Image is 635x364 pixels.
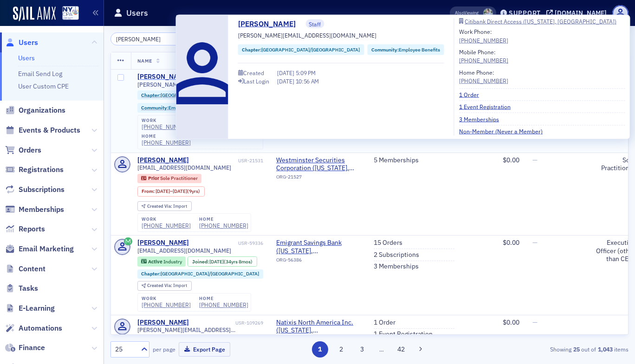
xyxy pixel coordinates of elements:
a: Prior Sole Practitioner [141,175,197,181]
span: $0.00 [503,318,519,326]
a: [PHONE_NUMBER] [459,56,508,64]
a: Orders [5,145,41,155]
div: Home Phone: [459,68,508,85]
div: Support [509,9,541,17]
span: Luke Abell [483,8,493,18]
button: 3 [354,341,370,358]
span: [DATE] [277,77,296,85]
div: [DOMAIN_NAME] [555,9,607,17]
span: Memberships [19,204,64,215]
div: (34yrs 8mos) [209,259,253,265]
div: home [199,296,248,301]
a: [PHONE_NUMBER] [142,301,191,308]
div: [PHONE_NUMBER] [199,222,248,229]
span: From : [142,188,156,194]
img: SailAMX [62,6,79,20]
div: Also [455,10,464,16]
a: 15 Orders [374,239,402,247]
span: Emigrant Savings Bank (New York, NY) [276,239,361,255]
span: $0.00 [503,156,519,164]
div: Citibank Direct Access ([US_STATE], [GEOGRAPHIC_DATA]) [465,19,616,24]
label: per page [153,345,175,353]
span: Chapter : [242,46,261,52]
a: Citibank Direct Access ([US_STATE], [GEOGRAPHIC_DATA]) [459,19,625,24]
button: 1 [312,341,328,358]
span: — [532,156,538,164]
span: Sole Practitioner [160,175,198,181]
div: From: 2001-06-01 00:00:00 [137,186,205,197]
div: [PHONE_NUMBER] [142,123,191,130]
span: Staff [305,19,324,28]
span: Natixis North America Inc. (New York, NY) [276,319,361,335]
div: Active: Active: Industry [137,256,186,267]
a: Users [18,54,35,62]
span: [PERSON_NAME][EMAIL_ADDRESS][DOMAIN_NAME] [137,81,264,88]
span: Organizations [19,105,65,115]
a: Memberships [5,204,64,215]
div: Joined: 1991-01-10 00:00:00 [188,256,257,267]
div: Community: [137,103,214,112]
div: [PHONE_NUMBER] [199,301,248,308]
div: Created Via: Import [137,281,192,291]
div: USR-59336 [190,240,263,246]
span: Name [137,57,152,64]
button: 42 [393,341,409,358]
span: Community : [371,46,399,52]
a: [PERSON_NAME] [238,19,303,30]
span: 10:56 AM [296,77,319,85]
span: Active [148,258,163,265]
a: User Custom CPE [18,82,69,90]
a: [PERSON_NAME] [137,319,189,327]
a: [PERSON_NAME] [137,73,189,81]
div: Chapter: [137,269,264,279]
input: Search… [110,32,199,45]
span: Automations [19,323,62,333]
a: 1 Order [459,90,486,99]
span: Created Via : [147,203,173,209]
a: Active Industry [141,259,181,265]
span: — [532,238,538,247]
span: Viewing [455,10,479,16]
a: 2 Subscriptions [374,251,419,259]
span: Joined : [192,259,210,265]
span: [PERSON_NAME][EMAIL_ADDRESS][PERSON_NAME][DOMAIN_NAME] [137,326,264,333]
a: Automations [5,323,62,333]
a: Chapter:[GEOGRAPHIC_DATA]/[GEOGRAPHIC_DATA] [141,271,259,277]
a: Email Marketing [5,244,74,254]
a: Chapter:[GEOGRAPHIC_DATA]/[GEOGRAPHIC_DATA] [141,92,259,98]
span: Content [19,264,45,274]
span: [EMAIL_ADDRESS][DOMAIN_NAME] [137,164,231,171]
span: Created Via : [147,282,173,288]
div: [PHONE_NUMBER] [459,77,508,85]
a: 1 Event Registration [374,330,433,338]
div: work [142,118,191,123]
span: E-Learning [19,303,55,313]
span: Tasks [19,283,38,294]
a: 1 Event Registration [459,102,518,111]
span: Profile [612,5,629,21]
span: [EMAIL_ADDRESS][DOMAIN_NAME] [137,247,231,254]
div: Import [147,204,187,209]
div: USR-21531 [190,158,263,164]
a: Content [5,264,45,274]
span: Community : [141,104,168,111]
a: View Homepage [56,6,79,22]
a: Reports [5,224,45,234]
div: work [142,217,191,222]
span: Subscriptions [19,185,65,195]
a: Events & Products [5,125,80,135]
span: [PERSON_NAME][EMAIL_ADDRESS][DOMAIN_NAME] [238,31,376,39]
a: [PHONE_NUMBER] [459,36,508,44]
div: home [142,134,191,139]
div: [PERSON_NAME] [137,239,189,247]
div: Import [147,283,187,288]
a: [PHONE_NUMBER] [142,222,191,229]
span: Chapter : [141,270,161,277]
span: Reports [19,224,45,234]
span: Registrations [19,165,64,175]
span: Prior [148,175,160,181]
div: Showing out of items [462,345,629,353]
span: Westminster Securities Corporation (New York, NY) [276,156,361,172]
